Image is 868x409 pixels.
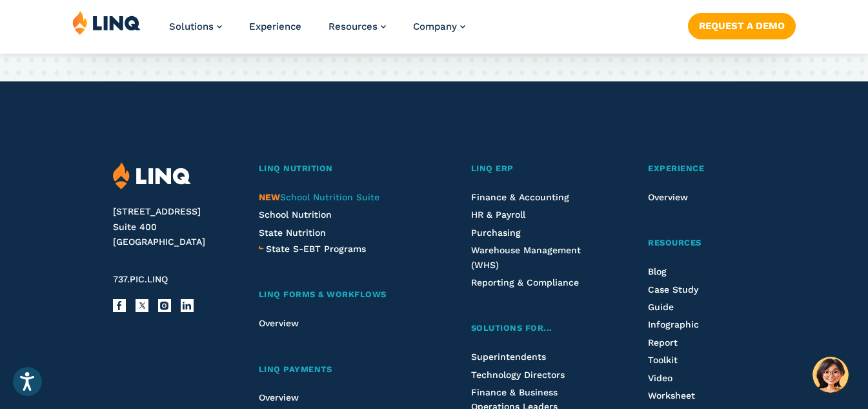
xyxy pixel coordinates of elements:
a: Purchasing [471,227,521,238]
a: Facebook [113,299,126,312]
span: Experience [648,163,704,173]
span: Resources [648,238,701,247]
a: State S-EBT Programs [266,242,366,256]
a: NEWSchool Nutrition Suite [259,192,379,202]
a: HR & Payroll [471,209,525,220]
span: NEW [259,192,280,202]
nav: Button Navigation [688,10,796,39]
a: LinkedIn [181,299,194,312]
a: Case Study [648,284,698,295]
a: Blog [648,266,667,277]
a: Toolkit [648,355,678,365]
address: [STREET_ADDRESS] Suite 400 [GEOGRAPHIC_DATA] [113,204,237,250]
a: Warehouse Management (WHS) [471,245,581,269]
button: Hello, have a question? Let’s chat. [812,357,849,393]
span: Solutions [169,21,214,32]
a: Report [648,337,678,348]
a: Request a Demo [688,13,796,39]
a: Overview [259,318,299,328]
a: Solutions [169,21,222,32]
a: Finance & Accounting [471,192,569,202]
span: LINQ Payments [259,364,332,374]
a: Overview [648,192,688,202]
a: Resources [328,21,386,32]
a: School Nutrition [259,209,332,220]
img: LINQ | K‑12 Software [72,10,141,35]
a: Instagram [158,299,171,312]
a: Superintendents [471,351,546,362]
span: State S-EBT Programs [266,244,366,254]
a: Guide [648,302,674,312]
nav: Primary Navigation [169,10,465,53]
span: Company [413,21,457,32]
a: LINQ Nutrition [259,162,423,176]
a: LINQ Forms & Workflows [259,288,423,302]
a: Video [648,373,672,383]
span: Resources [328,21,378,32]
a: Experience [648,162,755,176]
a: Worksheet [648,390,695,401]
a: LINQ Payments [259,363,423,377]
span: 737.PIC.LINQ [113,274,168,284]
a: LINQ ERP [471,162,601,176]
img: LINQ | K‑12 Software [113,162,191,190]
span: LINQ Nutrition [259,163,333,173]
a: X [136,299,148,312]
a: Technology Directors [471,370,565,380]
a: Resources [648,236,755,250]
span: LINQ ERP [471,163,514,173]
a: Company [413,21,465,32]
span: LINQ Forms & Workflows [259,289,387,299]
a: State Nutrition [259,227,326,238]
a: Experience [249,21,301,32]
span: School Nutrition Suite [259,192,379,202]
a: Infographic [648,319,699,330]
a: Reporting & Compliance [471,277,579,288]
a: Overview [259,392,299,403]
